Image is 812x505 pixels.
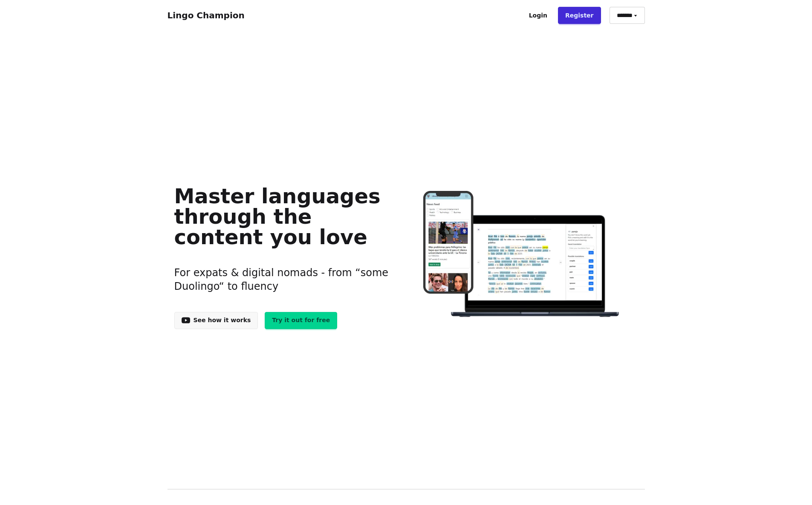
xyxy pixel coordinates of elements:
a: Lingo Champion [168,10,245,20]
a: Register [558,7,601,24]
img: Learn languages online [406,191,638,318]
a: Try it out for free [265,312,337,329]
a: See how it works [174,312,258,329]
h1: Master languages through the content you love [174,186,393,247]
a: Login [522,7,555,24]
h3: For expats & digital nomads - from “some Duolingo“ to fluency [174,256,393,303]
